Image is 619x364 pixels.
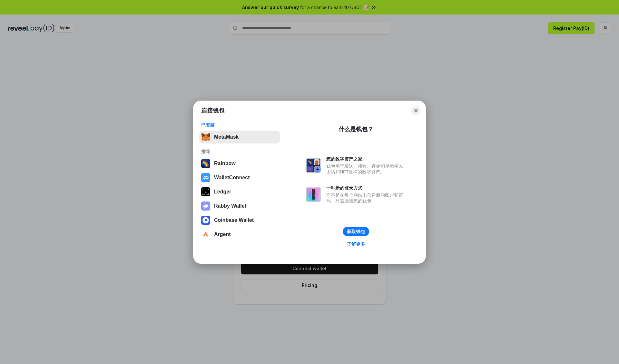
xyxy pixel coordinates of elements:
[214,134,239,140] div: MetaMask
[306,158,321,173] img: svg+xml,%3Csvg%20xmlns%3D%22http%3A%2F%2Fwww.w3.org%2F2000%2Fsvg%22%20fill%3D%22none%22%20viewBox...
[326,163,406,175] div: 钱包用于发送、接收、存储和显示像以太坊和NFT这样的数字资产。
[214,189,231,195] div: Ledger
[201,122,278,128] div: 已安装
[201,107,224,114] h1: 连接钱包
[326,156,406,162] div: 您的数字资产之家
[347,229,365,234] div: 获取钱包
[199,131,280,143] button: MetaMask
[214,231,231,237] div: Argent
[343,240,369,248] a: 了解更多
[326,185,406,191] div: 一种新的登录方式
[201,230,210,239] img: svg+xml,%3Csvg%20width%3D%2228%22%20height%3D%2228%22%20viewBox%3D%220%200%2028%2028%22%20fill%3D...
[214,175,250,181] div: WalletConnect
[201,202,210,211] img: svg+xml,%3Csvg%20xmlns%3D%22http%3A%2F%2Fwww.w3.org%2F2000%2Fsvg%22%20fill%3D%22none%22%20viewBox...
[201,187,210,196] img: svg+xml,%3Csvg%20xmlns%3D%22http%3A%2F%2Fwww.w3.org%2F2000%2Fsvg%22%20width%3D%2228%22%20height%3...
[201,149,278,154] div: 推荐
[339,125,373,133] div: 什么是钱包？
[199,171,280,184] button: WalletConnect
[201,173,210,182] img: svg+xml,%3Csvg%20width%3D%2228%22%20height%3D%2228%22%20viewBox%3D%220%200%2028%2028%22%20fill%3D...
[214,161,236,166] div: Rainbow
[343,227,369,236] button: 获取钱包
[201,159,210,168] img: svg+xml,%3Csvg%20width%3D%22120%22%20height%3D%22120%22%20viewBox%3D%220%200%20120%20120%22%20fil...
[347,241,365,247] div: 了解更多
[199,185,280,198] button: Ledger
[199,228,280,241] button: Argent
[201,133,210,142] img: svg+xml,%3Csvg%20fill%3D%22none%22%20height%3D%2233%22%20viewBox%3D%220%200%2035%2033%22%20width%...
[201,216,210,225] img: svg+xml,%3Csvg%20width%3D%2228%22%20height%3D%2228%22%20viewBox%3D%220%200%2028%2028%22%20fill%3D...
[326,192,406,204] div: 而不是在每个网站上创建新的账户和密码，只需连接您的钱包。
[199,214,280,227] button: Coinbase Wallet
[214,203,246,209] div: Rabby Wallet
[199,157,280,170] button: Rainbow
[411,106,420,115] button: Close
[214,217,254,223] div: Coinbase Wallet
[199,200,280,212] button: Rabby Wallet
[306,187,321,202] img: svg+xml,%3Csvg%20xmlns%3D%22http%3A%2F%2Fwww.w3.org%2F2000%2Fsvg%22%20fill%3D%22none%22%20viewBox...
